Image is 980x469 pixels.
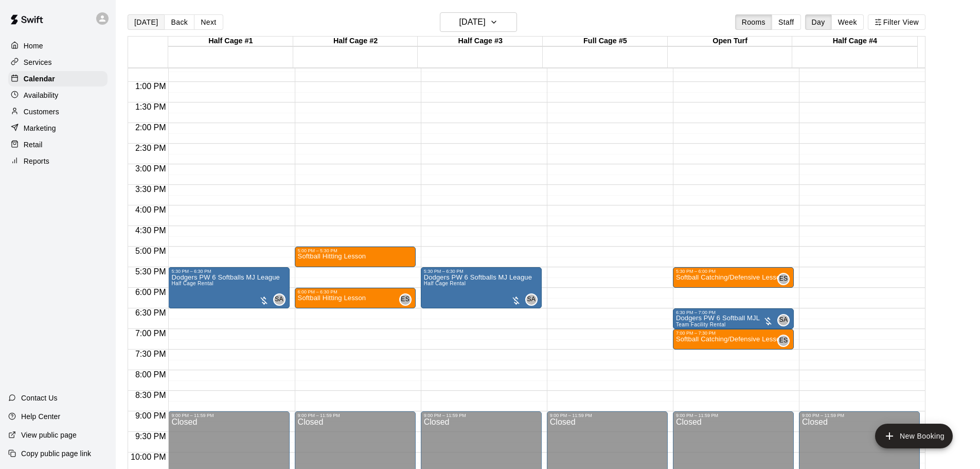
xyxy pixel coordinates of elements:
span: 4:00 PM [133,205,169,214]
div: Half Cage #1 [168,37,293,46]
div: 6:00 PM – 6:30 PM [298,289,413,294]
span: ES [779,336,788,346]
a: Reports [8,153,108,169]
div: Customers [8,104,108,119]
span: Half Cage Rental [424,281,466,286]
button: Day [805,14,832,30]
div: 5:00 PM – 5:30 PM: Softball Hitting Lesson [295,247,416,267]
div: Half Cage #2 [293,37,418,46]
p: View public page [21,430,77,440]
span: 4:30 PM [133,226,169,235]
p: Availability [24,90,59,100]
button: Staff [772,14,801,30]
span: 10:00 PM [128,453,168,461]
h6: [DATE] [459,15,486,29]
div: 9:00 PM – 11:59 PM [550,413,665,418]
span: 7:00 PM [133,329,169,338]
div: 6:30 PM – 7:00 PM [676,310,791,315]
span: 1:30 PM [133,102,169,111]
span: 1:00 PM [133,82,169,91]
span: 3:30 PM [133,185,169,194]
div: 9:00 PM – 11:59 PM [298,413,413,418]
span: 5:00 PM [133,247,169,255]
a: Calendar [8,71,108,86]
p: Services [24,57,52,67]
p: Help Center [21,411,60,422]
a: Availability [8,88,108,103]
span: SA [275,294,283,305]
a: Retail [8,137,108,152]
span: ES [779,274,788,284]
div: 9:00 PM – 11:59 PM [424,413,539,418]
button: Filter View [868,14,925,30]
div: 5:30 PM – 6:30 PM: Dodgers PW 6 Softballs MJ League [421,267,542,308]
div: 9:00 PM – 11:59 PM [802,413,917,418]
button: [DATE] [440,12,517,32]
div: Open Turf [668,37,793,46]
span: Sports Lab TN Admin [529,293,538,306]
button: Week [831,14,864,30]
span: 6:30 PM [133,308,169,317]
div: Erica Scales [399,293,412,306]
p: Customers [24,107,59,117]
span: 2:30 PM [133,144,169,152]
div: 5:30 PM – 6:00 PM [676,269,791,274]
div: Sports Lab TN Admin [525,293,538,306]
button: Rooms [735,14,772,30]
span: Erica Scales [403,293,412,306]
p: Copy public page link [21,448,91,459]
div: Full Cage #5 [543,37,668,46]
div: Erica Scales [777,273,790,285]
p: Reports [24,156,49,166]
span: 8:30 PM [133,391,169,399]
div: 5:30 PM – 6:00 PM: Softball Catching/Defensive Lesson [673,267,794,288]
span: 2:00 PM [133,123,169,132]
a: Marketing [8,120,108,136]
p: Calendar [24,74,55,84]
p: Retail [24,140,43,150]
span: 9:30 PM [133,432,169,441]
div: Sports Lab TN Admin [777,314,790,326]
div: Half Cage #4 [792,37,917,46]
span: 5:30 PM [133,267,169,276]
span: 7:30 PM [133,350,169,358]
span: 8:00 PM [133,370,169,379]
div: 9:00 PM – 11:59 PM [676,413,791,418]
div: 5:00 PM – 5:30 PM [298,248,413,253]
p: Home [24,41,43,51]
a: Services [8,55,108,70]
button: [DATE] [128,14,165,30]
div: 6:30 PM – 7:00 PM: Dodgers PW 6 Softball MJL [673,308,794,329]
div: 7:00 PM – 7:30 PM [676,331,791,336]
span: Sports Lab TN Admin [277,293,286,306]
div: 7:00 PM – 7:30 PM: Softball Catching/Defensive Lesson [673,329,794,350]
div: 6:00 PM – 6:30 PM: Softball Hitting Lesson [295,288,416,308]
span: Erica Scales [781,335,790,347]
div: 5:30 PM – 6:30 PM [171,269,286,274]
a: Home [8,38,108,54]
p: Contact Us [21,393,58,403]
div: Erica Scales [777,335,790,347]
span: Team Facility Rental [676,322,726,327]
span: 3:00 PM [133,164,169,173]
span: 9:00 PM [133,411,169,420]
span: Sports Lab TN Admin [781,314,790,326]
div: Half Cage #3 [418,37,543,46]
p: Marketing [24,123,56,133]
span: 6:00 PM [133,288,169,297]
div: Sports Lab TN Admin [273,293,286,306]
span: SA [779,315,788,325]
button: add [875,424,953,448]
span: ES [401,294,409,305]
button: Back [164,14,194,30]
div: 5:30 PM – 6:30 PM [424,269,539,274]
div: 9:00 PM – 11:59 PM [171,413,286,418]
span: SA [527,294,536,305]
